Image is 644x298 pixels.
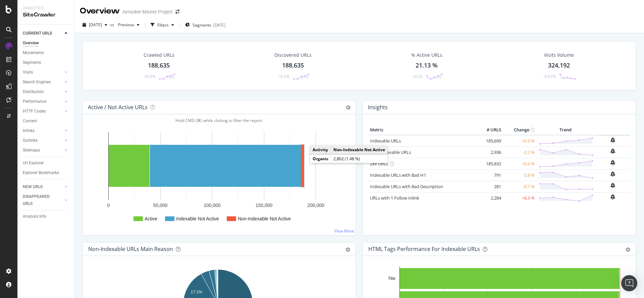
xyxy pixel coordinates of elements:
div: Distribution [23,88,44,95]
div: 324,192 [548,61,570,70]
div: bell-plus [610,148,615,154]
span: Segments [193,22,211,28]
a: Overview [23,40,69,47]
span: Hold CMD (⌘) while clicking to filter the report. [175,118,263,123]
div: HTTP Codes [23,108,46,115]
td: 2,802 (1.48 %) [331,155,388,163]
th: Change [503,125,536,135]
div: Outlinks [23,137,38,144]
div: Movements [23,49,44,56]
div: bell-plus [610,183,615,188]
div: SiteCrawler [23,11,69,19]
text: Title [388,276,396,281]
td: -2.8 % [503,169,536,181]
span: vs [110,22,115,28]
text: Active [145,216,157,221]
text: 0 [107,203,110,208]
div: NEW URLS [23,183,43,190]
th: Metric [368,125,476,135]
td: -0.7 % [503,181,536,192]
td: Non-Indexable Not Active [331,145,388,154]
div: Visits Volume [544,52,574,58]
td: 281 [476,181,503,192]
a: Analysis Info [23,213,69,220]
div: bell-plus [610,194,615,200]
td: 2,284 [476,192,503,204]
div: bell-plus [610,137,615,143]
div: Open Intercom Messenger [621,275,637,291]
td: 2,936 [476,146,503,158]
div: Filters [157,22,169,28]
div: Discovered URLs [274,52,312,58]
th: # URLS [476,125,503,135]
div: Analytics [23,5,69,11]
text: 17.1% [191,290,202,294]
div: Airtasker Master Project [122,8,173,15]
a: Url Explorer [23,160,69,167]
div: CURRENT URLS [23,30,52,37]
a: Segments [23,59,69,66]
div: bell-plus [610,160,615,165]
a: Non-Indexable URLs [370,149,411,155]
td: +0.3 % [503,135,536,147]
div: Search Engines [23,79,51,86]
td: 791 [476,169,503,181]
a: View More [334,228,354,234]
a: Performance [23,98,63,105]
div: Segments [23,59,41,66]
div: HTML Tags Performance for Indexable URLs [368,246,480,252]
div: Crawled URLs [144,52,174,58]
text: Non-Indexable Not Active [238,216,291,221]
a: Movements [23,49,69,56]
button: [DATE] [80,19,110,30]
div: Overview [23,40,39,47]
a: Visits [23,69,63,76]
a: NEW URLS [23,183,63,190]
div: 21.13 % [416,61,438,70]
span: Previous [115,22,134,28]
div: +0.3% [278,74,289,79]
svg: A chart. [88,125,348,230]
text: 100,000 [204,203,221,208]
a: HTTP Codes [23,108,63,115]
a: Indexable URLs with Bad H1 [370,172,426,178]
div: Performance [23,98,46,105]
td: +0.3 % [503,158,536,169]
a: Explorer Bookmarks [23,169,69,176]
a: URLs with 1 Follow Inlink [370,195,419,201]
td: 185,832 [476,158,503,169]
div: DISAPPEARED URLS [23,193,57,207]
a: Outlinks [23,137,63,144]
a: CURRENT URLS [23,30,63,37]
h4: Active / Not Active URLs [88,103,148,112]
button: Segments[DATE] [182,19,228,30]
button: Previous [115,19,142,30]
div: arrow-right-arrow-left [175,9,179,14]
td: Activity [310,145,331,154]
a: Content [23,118,69,125]
div: -0.67% [543,74,556,79]
a: 2xx URLs [370,161,388,167]
div: % Active URLs [411,52,442,58]
div: 188,635 [148,61,170,70]
div: Sitemaps [23,147,40,154]
td: +8.3 % [503,192,536,204]
a: Distribution [23,88,63,95]
td: Organic [310,155,331,163]
a: Inlinks [23,127,63,134]
div: 188,635 [282,61,304,70]
span: 2025 Sep. 10th [89,22,102,28]
text: Indexable Not Active [176,216,219,221]
div: +0.3% [144,74,155,79]
a: Indexable URLs with Bad Description [370,183,443,189]
a: Indexable URLs [370,138,401,144]
div: Overview [80,5,120,17]
th: Trend [536,125,595,135]
div: Url Explorer [23,160,44,167]
div: Inlinks [23,127,35,134]
a: Search Engines [23,79,63,86]
div: Visits [23,69,33,76]
text: 50,000 [153,203,168,208]
div: bell-plus [610,171,615,177]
